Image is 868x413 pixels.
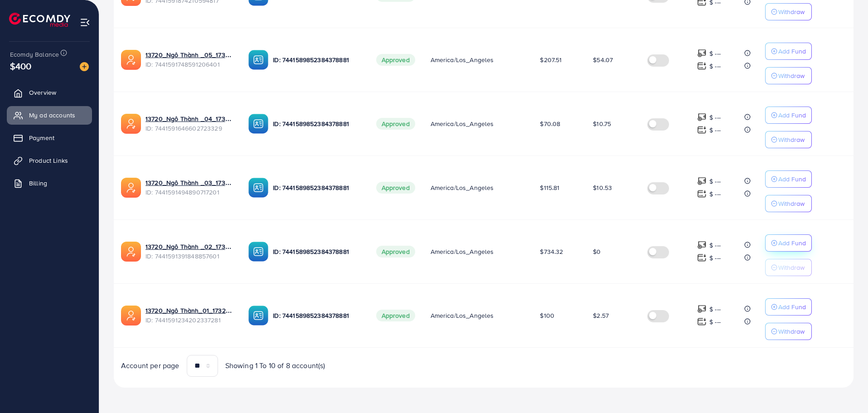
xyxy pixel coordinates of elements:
span: $207.51 [540,55,562,64]
p: $ --- [709,125,721,136]
a: Payment [7,129,92,147]
img: ic-ads-acc.e4c84228.svg [121,178,141,198]
img: top-up amount [697,240,707,250]
img: ic-ads-acc.e4c84228.svg [121,50,141,70]
img: ic-ba-acc.ded83a64.svg [248,178,268,198]
iframe: Chat [829,372,861,406]
span: $100 [540,311,554,320]
p: $ --- [709,316,721,327]
span: ID: 7441591646602723329 [145,124,234,133]
span: Approved [376,182,415,194]
p: $ --- [709,253,721,263]
span: $54.07 [593,55,613,64]
p: $ --- [709,48,721,59]
img: top-up amount [697,49,707,58]
span: $2.57 [593,311,609,320]
div: <span class='underline'>13720_Ngô Thành_01_1732630486593</span></br>7441591234202337281 [145,306,234,325]
p: Add Fund [778,110,806,121]
span: My ad accounts [29,111,75,120]
a: 13720_Ngô Thành _05_1732630602998 [145,50,234,59]
img: top-up amount [697,61,707,71]
span: $0 [593,247,601,256]
p: $ --- [709,176,721,187]
p: ID: 7441589852384378881 [273,118,361,129]
p: Withdraw [778,198,805,209]
div: <span class='underline'>13720_Ngô Thành _02_1732630523463</span></br>7441591391848857601 [145,242,234,261]
span: America/Los_Angeles [431,311,494,320]
img: ic-ba-acc.ded83a64.svg [248,242,268,262]
p: $ --- [709,112,721,123]
p: ID: 7441589852384378881 [273,182,361,193]
img: ic-ba-acc.ded83a64.svg [248,306,268,326]
p: Add Fund [778,46,806,57]
span: ID: 7441591748591206401 [145,60,234,69]
img: ic-ads-acc.e4c84228.svg [121,242,141,262]
span: America/Los_Angeles [431,119,494,128]
div: <span class='underline'>13720_Ngô Thành _05_1732630602998</span></br>7441591748591206401 [145,50,234,69]
span: Overview [29,88,56,97]
p: ID: 7441589852384378881 [273,246,361,257]
span: Approved [376,118,415,130]
p: Withdraw [778,6,805,17]
p: Add Fund [778,301,806,312]
button: Withdraw [765,323,812,340]
p: Withdraw [778,134,805,145]
span: Approved [376,54,415,66]
span: Billing [29,179,47,188]
span: Approved [376,310,415,321]
button: Add Fund [765,298,812,316]
span: America/Los_Angeles [431,55,494,64]
p: Withdraw [778,70,805,81]
span: $400 [10,59,32,73]
span: Payment [29,133,54,142]
p: $ --- [709,61,721,72]
p: Add Fund [778,174,806,185]
a: Billing [7,174,92,192]
a: My ad accounts [7,106,92,124]
a: 13720_Ngô Thành _03_1732630551077 [145,178,234,187]
span: America/Los_Angeles [431,183,494,192]
button: Withdraw [765,67,812,84]
span: $70.08 [540,119,560,128]
span: $734.32 [540,247,563,256]
p: Withdraw [778,326,805,337]
p: $ --- [709,240,721,251]
img: top-up amount [697,317,707,326]
a: 13720_Ngô Thành _04_1732630579207 [145,114,234,123]
p: ID: 7441589852384378881 [273,54,361,65]
a: 13720_Ngô Thành _02_1732630523463 [145,242,234,251]
img: ic-ba-acc.ded83a64.svg [248,114,268,134]
div: <span class='underline'>13720_Ngô Thành _03_1732630551077</span></br>7441591494890717201 [145,178,234,197]
span: $10.53 [593,183,612,192]
p: ID: 7441589852384378881 [273,310,361,321]
img: top-up amount [697,125,707,135]
img: top-up amount [697,304,707,314]
button: Withdraw [765,131,812,148]
span: ID: 7441591234202337281 [145,316,234,325]
img: top-up amount [697,176,707,186]
span: $10.75 [593,119,611,128]
img: menu [80,17,90,28]
div: <span class='underline'>13720_Ngô Thành _04_1732630579207</span></br>7441591646602723329 [145,114,234,133]
a: 13720_Ngô Thành_01_1732630486593 [145,306,234,315]
p: Withdraw [778,262,805,273]
span: ID: 7441591494890717201 [145,188,234,197]
button: Withdraw [765,259,812,276]
img: ic-ads-acc.e4c84228.svg [121,306,141,326]
span: America/Los_Angeles [431,247,494,256]
span: $115.81 [540,183,559,192]
button: Add Fund [765,107,812,124]
span: Account per page [121,360,179,371]
img: top-up amount [697,112,707,122]
p: $ --- [709,189,721,199]
span: Product Links [29,156,68,165]
img: image [80,62,89,71]
p: Add Fund [778,238,806,248]
p: $ --- [709,304,721,315]
span: ID: 7441591391848857601 [145,252,234,261]
a: Overview [7,83,92,102]
img: logo [9,13,70,27]
a: Product Links [7,151,92,170]
span: Approved [376,246,415,258]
